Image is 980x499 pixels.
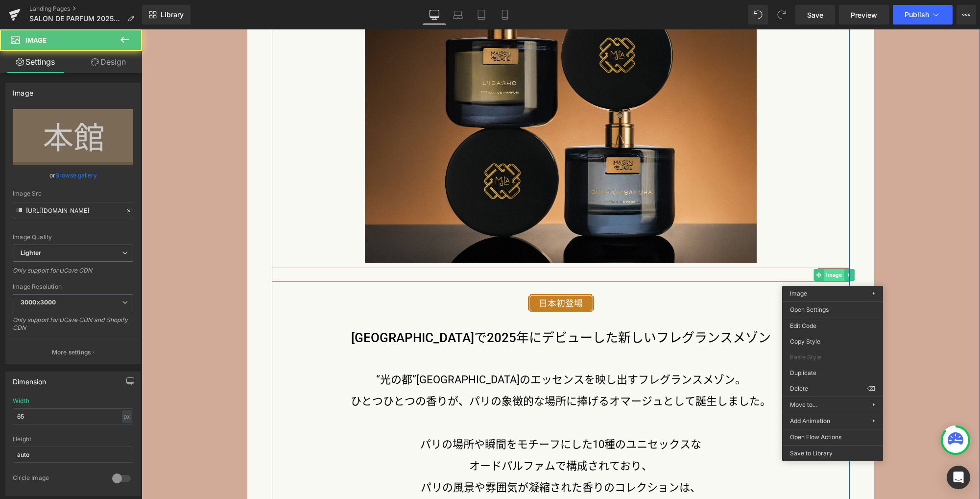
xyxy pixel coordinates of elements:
div: Image Resolution [13,283,133,290]
span: Image [25,36,47,44]
span: Image [682,240,702,251]
span: Save [807,10,823,20]
a: Design [73,51,144,73]
div: Dimension [13,372,47,386]
div: Only support for UCare CDN [13,267,133,281]
span: Move to... [790,400,872,409]
p: オードパルファムで構成されており、 [130,426,708,448]
div: Only support for UCare CDN and Shopify CDN [13,316,133,338]
span: Open Settings [790,305,875,314]
p: パリの風景や雰囲気が凝縮された香りのコレクションは、 [130,448,708,469]
span: Paste Style [790,353,875,362]
p: 著名な調香師がクリエーションをしています。 [130,469,708,491]
div: Width [13,398,29,404]
b: Lighter [21,249,41,256]
div: Height [13,436,133,443]
span: Open Flow Actions [790,433,875,442]
input: Link [13,202,133,219]
span: Edit Code [790,322,875,330]
a: Preview [839,5,889,25]
div: Image Src [13,190,133,197]
button: Redo [772,5,791,25]
a: Expand / Collapse [702,240,713,251]
button: Undo [748,5,768,25]
a: Browse gallery [55,167,97,184]
span: Image [790,290,807,297]
input: auto [13,408,133,424]
p: More settings [52,348,91,357]
span: Preview [851,10,877,20]
span: Duplicate [790,369,875,377]
button: More [956,5,976,25]
button: Publish [893,5,953,25]
p: “光の都”[GEOGRAPHIC_DATA]のエッセンスを映し出すフレグランスメゾン。 [130,340,708,361]
a: New Library [142,5,191,25]
div: px [122,410,132,423]
span: ⌫ [867,384,875,393]
b: 3000x3000 [21,299,56,306]
div: Circle Image [13,474,102,484]
span: Add Animation [790,417,872,425]
div: Image Quality [13,234,133,241]
span: Copy Style [790,337,875,346]
div: or [13,170,133,180]
p: ひとつひとつの香りが、パリの象徴的な場所に捧げるオマージュとして誕生しました。 [130,361,708,383]
span: Delete [790,384,867,393]
p: パリの場所や瞬間をモチーフにした10種のユニセックスな [130,404,708,426]
div: Image [13,83,33,97]
a: Mobile [493,5,517,25]
h3: [GEOGRAPHIC_DATA]で2025年にデビューした新しいフレグランスメゾン [130,298,708,320]
input: auto [13,447,133,463]
div: Open Intercom Messenger [947,466,970,489]
span: Publish [905,11,929,19]
button: More settings [6,341,140,364]
a: Laptop [446,5,470,25]
a: Landing Pages [29,5,142,13]
a: Tablet [470,5,493,25]
span: SALON DE PARFUM 2025（サロン ド パルファン 2025） [29,15,123,23]
a: Desktop [423,5,446,25]
span: Save to Library [790,449,875,458]
span: Library [161,10,184,19]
